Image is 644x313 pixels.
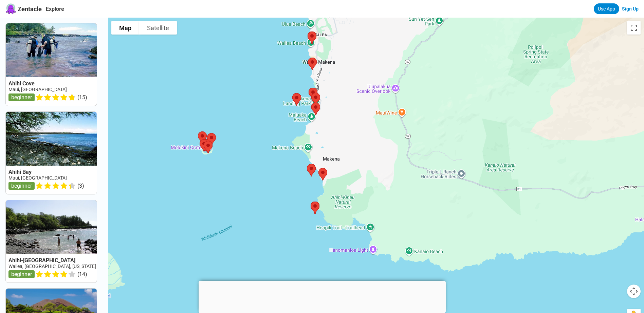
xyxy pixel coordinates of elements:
a: Maui, [GEOGRAPHIC_DATA] [8,175,67,181]
img: Zentacle logo [5,3,16,14]
button: Show street map [111,21,139,35]
button: Show satellite imagery [139,21,177,35]
button: Map camera controls [627,285,641,298]
iframe: Advertisement [199,281,446,311]
a: Use App [594,3,619,14]
a: Maui, [GEOGRAPHIC_DATA] [8,87,67,92]
a: Explore [46,6,64,12]
a: Sign Up [622,6,639,12]
button: Toggle fullscreen view [627,21,641,35]
a: Zentacle logoZentacle [5,3,42,14]
a: Wailea, [GEOGRAPHIC_DATA], [US_STATE] [8,264,96,269]
span: Zentacle [18,5,42,13]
